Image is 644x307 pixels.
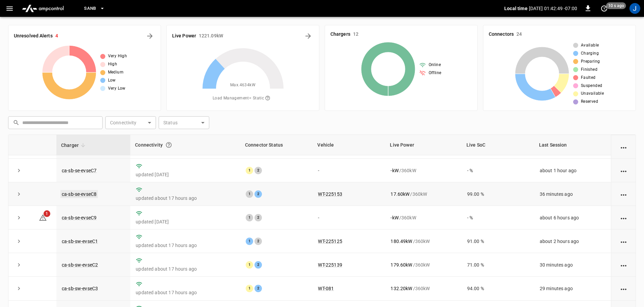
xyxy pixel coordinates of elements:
span: Finished [581,66,597,73]
h6: Connectors [489,31,514,38]
p: updated about 17 hours ago [136,289,235,296]
div: Connectivity [135,139,236,151]
div: action cell options [619,214,628,221]
div: / 360 kW [391,238,456,245]
td: 71.00 % [462,253,534,277]
h6: 12 [353,31,358,38]
button: expand row [14,213,24,223]
button: All Alerts [144,31,155,41]
th: Connector Status [240,135,313,155]
p: 132.20 kW [391,285,412,292]
span: Reserved [581,98,598,105]
p: updated [DATE] [136,218,235,225]
button: SanB [81,2,108,15]
div: action cell options [619,167,628,174]
td: 30 minutes ago [534,253,611,277]
div: 1 [246,261,253,269]
p: 17.60 kW [391,191,409,197]
button: expand row [14,260,24,270]
p: Local time [504,5,528,12]
span: 1 [44,210,50,217]
div: action cell options [619,144,628,150]
td: 99.00 % [462,182,534,206]
button: expand row [14,283,24,294]
span: Online [429,62,441,68]
a: ca-sb-sw-evseC2 [62,262,98,268]
div: 2 [254,238,262,245]
a: 1 [39,215,47,220]
div: / 360 kW [391,167,456,174]
span: Max. 4634 kW [230,82,256,89]
a: ca-sb-sw-evseC1 [62,239,98,244]
a: WT-225125 [318,239,342,244]
div: / 360 kW [391,214,456,221]
span: Preparing [581,58,600,65]
span: Offline [429,70,441,76]
div: / 360 kW [391,191,456,197]
p: 180.49 kW [391,238,412,245]
div: 2 [254,285,262,292]
div: action cell options [619,238,628,245]
div: 2 [254,261,262,269]
p: updated about 17 hours ago [136,266,235,272]
div: 2 [254,190,262,198]
td: about 2 hours ago [534,229,611,253]
h6: Live Power [172,32,196,40]
span: SanB [84,5,96,12]
div: action cell options [619,285,628,292]
td: about 6 hours ago [534,206,611,229]
h6: 24 [516,31,522,38]
th: Last Session [534,135,611,155]
div: 1 [246,238,253,245]
a: ca-sb-sw-evseC3 [62,286,98,291]
div: 1 [246,190,253,198]
h6: 4 [55,32,58,40]
button: expand row [14,236,24,246]
span: Medium [108,69,124,76]
button: The system is using AmpEdge-configured limits for static load managment. Depending on your config... [262,93,273,104]
p: updated about 17 hours ago [136,242,235,249]
span: Charger [61,141,87,149]
span: Very High [108,53,127,60]
p: updated about 17 hours ago [136,195,235,202]
h6: 1221.09 kW [199,32,223,40]
div: 1 [246,167,253,174]
span: High [108,61,117,68]
p: updated [DATE] [136,171,235,178]
div: action cell options [619,191,628,197]
a: WT-225139 [318,262,342,268]
span: 10 s ago [606,2,626,9]
button: Energy Overview [303,31,314,41]
a: WT-225153 [318,191,342,197]
div: 1 [246,214,253,221]
td: 94.00 % [462,277,534,300]
td: - % [462,159,534,182]
h6: Chargers [330,31,350,38]
p: 179.60 kW [391,262,412,268]
p: [DATE] 01:42:49 -07:00 [529,5,577,12]
a: ca-sb-se-evseC7 [62,168,97,173]
th: Live SoC [462,135,534,155]
th: Live Power [385,135,462,155]
div: action cell options [619,262,628,268]
button: expand row [14,189,24,199]
span: Load Management = Static [213,93,273,104]
a: ca-sb-se-evseC9 [62,215,97,220]
span: Charging [581,50,599,57]
td: - [313,206,385,229]
h6: Unresolved Alerts [14,32,53,40]
a: ca-sb-se-evseC8 [60,190,98,198]
a: WT-081 [318,286,334,291]
div: / 360 kW [391,262,456,268]
span: Very Low [108,85,126,92]
span: Unavailable [581,90,604,97]
p: - kW [391,167,398,174]
div: profile-icon [629,3,640,14]
div: 2 [254,214,262,221]
img: ampcontrol.io logo [19,2,66,15]
span: Suspended [581,83,602,89]
span: Available [581,42,599,49]
th: Vehicle [313,135,385,155]
button: Connection between the charger and our software. [163,139,175,151]
button: set refresh interval [599,3,610,14]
